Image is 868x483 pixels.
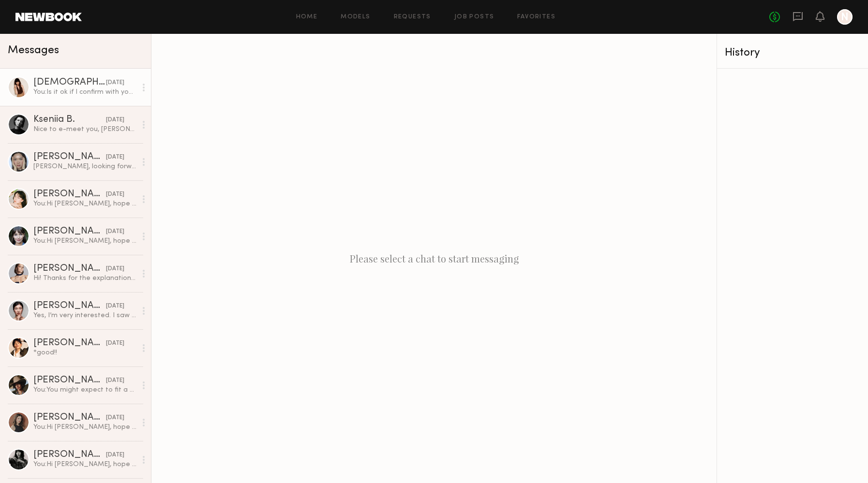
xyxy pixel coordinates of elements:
[33,338,106,348] div: [PERSON_NAME]
[106,264,124,274] div: [DATE]
[517,14,555,20] a: Favorites
[151,34,717,483] div: Please select a chat to start messaging
[296,14,318,20] a: Home
[341,14,370,20] a: Models
[33,264,106,274] div: [PERSON_NAME]
[33,385,136,395] div: You: You might expect to fit a total of 12-14 pieces at each round of fitting, instead of 28. Bec...
[33,162,136,171] div: [PERSON_NAME], looking forward to another chance!
[106,116,124,125] div: [DATE]
[33,227,106,236] div: [PERSON_NAME]
[106,78,124,88] div: [DATE]
[33,413,106,423] div: [PERSON_NAME]
[106,413,124,423] div: [DATE]
[106,227,124,236] div: [DATE]
[33,78,106,88] div: [DEMOGRAPHIC_DATA][PERSON_NAME]
[33,88,136,97] div: You: Is it ok if I confirm with you the fitting day by [DATE] about the exact date and time and l...
[33,190,106,199] div: [PERSON_NAME]
[33,199,136,208] div: You: Hi [PERSON_NAME], hope you're doing well. I'm a womenswear fashion designer currently workin...
[106,302,124,311] div: [DATE]
[394,14,431,20] a: Requests
[106,190,124,199] div: [DATE]
[33,423,136,432] div: You: Hi [PERSON_NAME], hope you're doing well. I'm a womenswear fashion designer currently workin...
[33,125,136,134] div: Nice to e-meet you, [PERSON_NAME]! I’m currently in [GEOGRAPHIC_DATA], but I go back to LA pretty...
[33,348,136,357] div: *good!!
[106,153,124,162] div: [DATE]
[33,115,106,125] div: Kseniia B.
[33,274,136,283] div: Hi! Thanks for the explanation — that really helps. I’m interested! I just moved to Downtown, so ...
[33,236,136,246] div: You: Hi [PERSON_NAME], hope you're doing well. I'm a womenswear fashion designer currently workin...
[33,376,106,385] div: [PERSON_NAME]
[725,47,860,59] div: History
[33,301,106,311] div: [PERSON_NAME]
[106,451,124,460] div: [DATE]
[33,152,106,162] div: [PERSON_NAME]
[106,339,124,348] div: [DATE]
[837,9,853,25] a: N
[8,45,59,56] span: Messages
[33,311,136,320] div: Yes, I’m very interested. I saw your instagram and your work looks beautiful.
[106,376,124,385] div: [DATE]
[33,460,136,469] div: You: Hi [PERSON_NAME], hope you're doing well. I'm a womenswear fashion designer currently workin...
[454,14,494,20] a: Job Posts
[33,450,106,460] div: [PERSON_NAME]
